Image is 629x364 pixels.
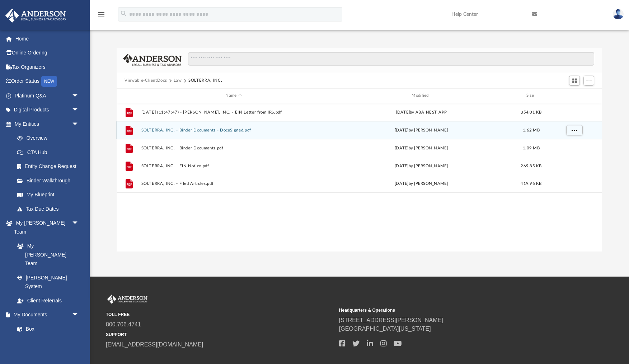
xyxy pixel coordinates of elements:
[5,60,90,74] a: Tax Organizers
[10,159,90,174] a: Entity Change Request
[566,178,583,189] button: More options
[10,322,83,336] a: Box
[10,188,86,202] a: My Blueprint
[141,110,326,115] button: [DATE] (11:47:47) - [PERSON_NAME], INC. - EIN Letter from IRS.pdf
[106,311,334,318] small: TOLL FREE
[106,331,334,338] small: SUPPORT
[188,77,222,84] button: SOLTERRA, INC.
[141,181,326,186] button: SOLTERRA, INC. - Filed Articles.pdf
[5,74,90,89] a: Order StatusNEW
[329,109,514,115] div: [DATE] by ABA_NEST_APP
[72,308,86,322] span: arrow_drop_down
[97,10,105,19] i: menu
[10,173,90,188] a: Binder Walkthrough
[517,92,546,99] div: Size
[339,317,443,323] a: [STREET_ADDRESS][PERSON_NAME]
[10,270,86,293] a: [PERSON_NAME] System
[10,336,86,350] a: Meeting Minutes
[5,308,86,322] a: My Documentsarrow_drop_down
[106,341,203,348] a: [EMAIL_ADDRESS][DOMAIN_NAME]
[125,77,167,84] button: Viewable-ClientDocs
[10,131,90,145] a: Overview
[72,88,86,103] span: arrow_drop_down
[72,216,86,231] span: arrow_drop_down
[174,77,182,84] button: Law
[10,293,86,308] a: Client Referrals
[120,10,128,18] i: search
[117,103,602,252] div: grid
[566,107,583,118] button: More options
[10,145,90,159] a: CTA Hub
[523,146,540,150] span: 1.09 MB
[521,182,541,186] span: 419.96 KB
[339,326,431,332] a: [GEOGRAPHIC_DATA][US_STATE]
[523,128,540,132] span: 1.62 MB
[521,164,541,168] span: 269.85 KB
[566,125,583,135] button: More options
[120,92,138,99] div: id
[10,239,83,271] a: My [PERSON_NAME] Team
[188,52,594,66] input: Search files and folders
[141,146,326,150] button: SOLTERRA, INC. - Binder Documents.pdf
[569,76,580,86] button: Switch to Grid View
[106,321,141,327] a: 800.706.4741
[10,202,90,216] a: Tax Due Dates
[549,92,599,99] div: id
[329,127,514,133] div: [DATE] by [PERSON_NAME]
[3,9,68,23] img: Anderson Advisors Platinum Portal
[72,117,86,131] span: arrow_drop_down
[329,92,514,99] div: Modified
[613,9,624,19] img: User Pic
[141,92,326,99] div: Name
[72,103,86,118] span: arrow_drop_down
[566,161,583,171] button: More options
[5,117,90,131] a: My Entitiesarrow_drop_down
[41,76,57,87] div: NEW
[329,163,514,169] div: [DATE] by [PERSON_NAME]
[5,216,86,239] a: My [PERSON_NAME] Teamarrow_drop_down
[329,181,514,187] div: [DATE] by [PERSON_NAME]
[141,128,326,133] button: SOLTERRA, INC. - Binder Documents - DocuSigned.pdf
[141,164,326,168] button: SOLTERRA, INC. - EIN Notice.pdf
[106,294,149,304] img: Anderson Advisors Platinum Portal
[5,46,90,60] a: Online Ordering
[5,88,90,103] a: Platinum Q&Aarrow_drop_down
[5,32,90,46] a: Home
[97,14,105,19] a: menu
[329,145,514,151] div: [DATE] by [PERSON_NAME]
[339,307,567,313] small: Headquarters & Operations
[583,76,594,86] button: Add
[566,143,583,153] button: More options
[521,110,541,114] span: 354.01 KB
[5,103,90,117] a: Digital Productsarrow_drop_down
